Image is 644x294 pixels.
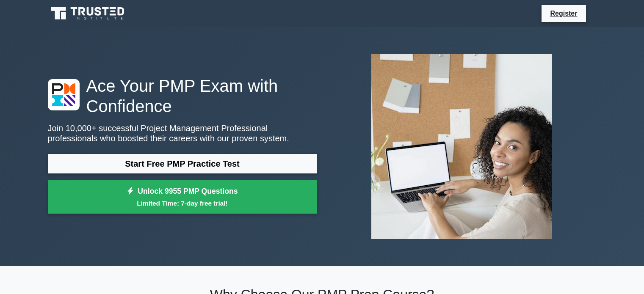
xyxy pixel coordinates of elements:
[58,198,307,208] small: Limited Time: 7-day free trial!
[48,154,317,174] a: Start Free PMP Practice Test
[48,180,317,214] a: Unlock 9955 PMP QuestionsLimited Time: 7-day free trial!
[48,76,317,116] h1: Ace Your PMP Exam with Confidence
[48,123,317,143] p: Join 10,000+ successful Project Management Professional professionals who boosted their careers w...
[545,8,582,19] a: Register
